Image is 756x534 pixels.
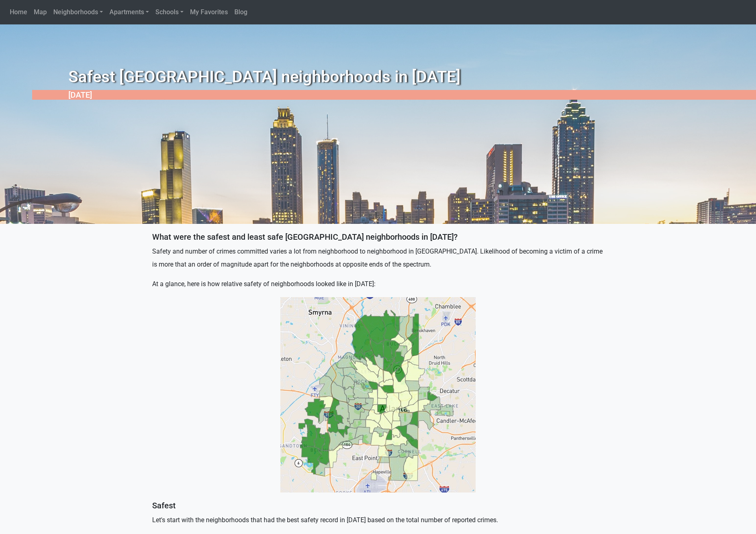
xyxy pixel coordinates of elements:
[31,4,50,20] a: Map
[155,8,179,16] span: Schools
[152,514,604,527] p: Let's start with the neighborhoods that had the best safety record in [DATE] based on the total n...
[7,4,31,20] a: Home
[187,4,231,20] a: My Favorites
[32,67,756,87] h1: Safest [GEOGRAPHIC_DATA] neighborhoods in [DATE]
[106,4,152,20] a: Apartments
[50,4,106,20] a: Neighborhoods
[109,8,144,16] span: Apartments
[190,8,228,16] span: My Favorites
[231,4,251,20] a: Blog
[32,90,756,100] h5: [DATE]
[34,8,47,16] span: Map
[53,8,98,16] span: Neighborhoods
[152,278,604,291] p: At a glance, here is how relative safety of neighborhoods looked like in [DATE]:
[280,297,476,492] img: Atlanta safety map 2021
[10,8,27,16] span: Home
[152,245,604,271] p: Safety and number of crimes committed varies a lot from neighborhood to neighborhood in [GEOGRAPH...
[152,232,604,242] h5: What were the safest and least safe [GEOGRAPHIC_DATA] neighborhoods in [DATE]?
[152,4,187,20] a: Schools
[152,501,604,510] h5: Safest
[234,8,247,16] span: Blog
